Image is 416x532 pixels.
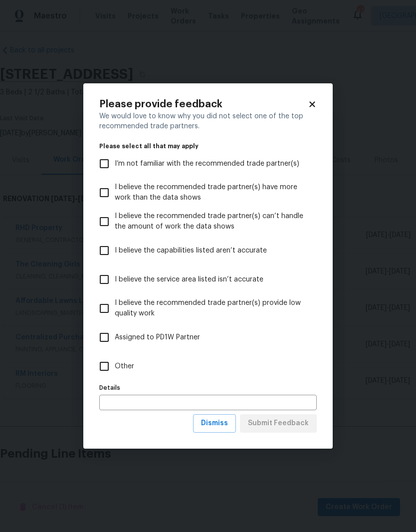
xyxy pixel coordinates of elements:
label: Details [99,385,317,391]
legend: Please select all that may apply [99,143,317,149]
div: We would love to know why you did not select one of the top recommended trade partners. [99,111,317,131]
span: I believe the recommended trade partner(s) provide low quality work [115,298,309,319]
span: Other [115,361,134,372]
span: I believe the capabilities listed aren’t accurate [115,246,267,256]
h2: Please provide feedback [99,99,308,109]
span: Dismiss [201,417,228,430]
span: I’m not familiar with the recommended trade partner(s) [115,159,299,169]
span: Assigned to PD1W Partner [115,332,200,343]
button: Dismiss [193,414,236,433]
span: I believe the service area listed isn’t accurate [115,274,263,285]
span: I believe the recommended trade partner(s) have more work than the data shows [115,182,309,203]
span: I believe the recommended trade partner(s) can’t handle the amount of work the data shows [115,211,309,232]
